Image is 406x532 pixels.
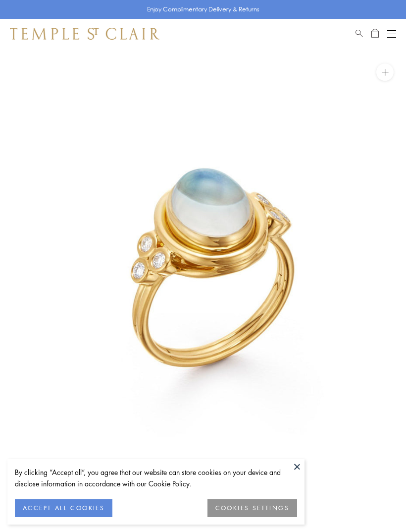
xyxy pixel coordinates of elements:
[10,28,159,40] img: Temple St. Clair
[147,4,259,14] p: Enjoy Complimentary Delivery & Returns
[15,49,406,440] img: R14110-BM8V
[15,467,297,489] div: By clicking “Accept all”, you agree that our website can store cookies on your device and disclos...
[371,28,379,40] a: Open Shopping Bag
[387,28,396,40] button: Open navigation
[356,485,396,522] iframe: Gorgias live chat messenger
[15,499,112,517] button: ACCEPT ALL COOKIES
[355,28,363,40] a: Search
[207,499,297,517] button: COOKIES SETTINGS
